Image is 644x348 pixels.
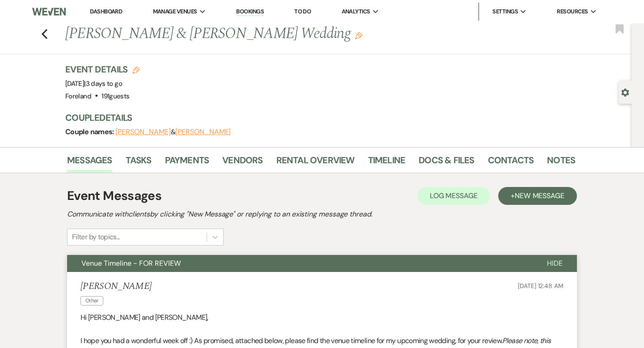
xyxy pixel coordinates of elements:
[417,187,490,205] button: Log Message
[84,79,122,88] span: |
[488,153,534,173] a: Contacts
[65,111,566,124] h3: Couple Details
[86,79,122,88] span: 3 days to go
[419,153,474,173] a: Docs & Files
[67,255,533,272] button: Venue Timeline - FOR REVIEW
[67,153,112,173] a: Messages
[533,255,577,272] button: Hide
[67,187,161,205] h1: Event Messages
[236,8,264,16] a: Bookings
[222,153,263,173] a: Vendors
[492,7,518,16] span: Settings
[67,209,577,220] h2: Communicate with clients by clicking "New Message" or replying to an existing message thread.
[515,191,564,200] span: New Message
[165,153,209,173] a: Payments
[65,63,140,76] h3: Event Details
[547,153,575,173] a: Notes
[276,153,355,173] a: Rental Overview
[294,8,311,15] a: To Do
[65,127,115,136] span: Couple names:
[175,128,231,136] button: [PERSON_NAME]
[368,153,406,173] a: Timeline
[557,7,588,16] span: Resources
[115,128,171,136] button: [PERSON_NAME]
[80,296,103,306] span: Other
[32,2,66,21] img: Weven Logo
[81,259,181,268] span: Venue Timeline - FOR REVIEW
[102,92,129,101] span: 191 guests
[153,7,197,16] span: Manage Venues
[518,282,563,290] span: [DATE] 12:48 AM
[547,259,563,268] span: Hide
[65,79,122,88] span: [DATE]
[90,8,122,15] a: Dashboard
[342,7,370,16] span: Analytics
[80,281,152,292] h5: [PERSON_NAME]
[355,31,362,39] button: Edit
[430,191,478,200] span: Log Message
[65,92,91,101] span: Foreland
[80,312,563,323] p: Hi [PERSON_NAME] and [PERSON_NAME],
[126,153,152,173] a: Tasks
[498,187,577,205] button: +New Message
[65,23,466,45] h1: [PERSON_NAME] & [PERSON_NAME] Wedding
[621,88,629,96] button: Open lead details
[72,232,120,242] div: Filter by topics...
[115,127,231,136] span: &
